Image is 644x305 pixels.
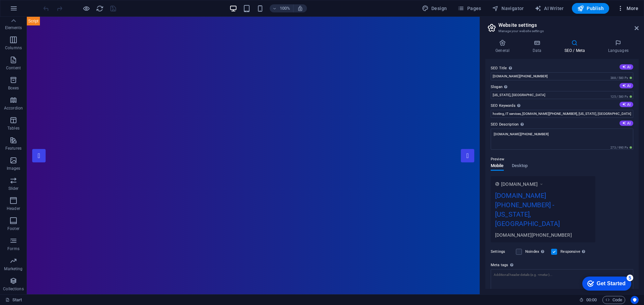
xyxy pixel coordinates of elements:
[586,296,597,304] span: 00 00
[455,3,484,14] button: Pages
[617,5,638,12] span: More
[7,226,19,231] p: Footer
[4,105,23,111] p: Accordion
[491,83,633,91] label: Slogan
[495,190,591,232] div: [DOMAIN_NAME][PHONE_NUMBER] - [US_STATE], [GEOGRAPHIC_DATA]
[572,3,609,14] button: Publish
[8,186,19,191] p: Slider
[5,146,21,151] p: Features
[522,40,554,54] h4: Data
[422,5,447,12] span: Design
[525,248,547,256] label: Noindex
[6,65,21,71] p: Content
[82,4,90,12] button: Click here to leave preview mode and continue editing
[7,206,20,211] p: Header
[602,296,625,304] button: Code
[491,162,504,171] span: Mobile
[458,5,481,12] span: Pages
[501,181,538,187] span: [DOMAIN_NAME]
[598,40,639,54] h4: Languages
[96,4,104,12] button: reload
[491,163,528,176] div: Preview
[491,121,633,129] label: SEO Description
[491,261,633,269] label: Meta tags
[491,64,633,72] label: SEO Title
[8,85,19,91] p: Boxes
[620,83,633,88] button: Slogan
[50,1,56,8] div: 5
[554,40,598,54] h4: SEO / Meta
[489,3,527,14] button: Navigator
[5,25,22,30] p: Elements
[605,296,622,304] span: Code
[491,102,633,110] label: SEO Keywords
[492,5,524,12] span: Navigator
[7,166,20,171] p: Images
[96,5,104,12] i: Reload page
[7,126,19,131] p: Tables
[419,3,450,14] div: Design (Ctrl+Alt+Y)
[7,246,19,251] p: Forms
[491,155,504,163] p: Preview
[495,231,591,238] div: [DOMAIN_NAME][PHONE_NUMBER]
[4,266,22,272] p: Marketing
[485,40,522,54] h4: General
[20,7,49,13] div: Get Started
[512,162,528,171] span: Desktop
[591,297,592,302] span: :
[614,3,641,14] button: More
[532,3,567,14] button: AI Writer
[620,121,633,126] button: SEO Description
[579,296,597,304] h6: Session time
[560,248,587,256] label: Responsive
[270,4,293,12] button: 100%
[3,286,23,292] p: Collections
[620,102,633,107] button: SEO Keywords
[5,45,22,51] p: Columns
[609,76,633,80] span: 388 / 580 Px
[535,5,564,12] span: AI Writer
[5,296,22,304] a: Click to cancel selection. Double-click to open Pages
[5,3,54,17] div: Get Started 5 items remaining, 0% complete
[498,22,639,28] h2: Website settings
[577,5,604,12] span: Publish
[609,145,633,150] span: 273 / 990 Px
[631,296,639,304] button: Usercentrics
[620,64,633,70] button: SEO Title
[498,28,625,34] h3: Manage your website settings
[419,3,450,14] button: Design
[280,4,290,12] h6: 100%
[297,5,303,11] i: On resize automatically adjust zoom level to fit chosen device.
[491,91,633,99] input: Slogan...
[491,248,513,256] label: Settings
[609,94,633,99] span: 125 / 580 Px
